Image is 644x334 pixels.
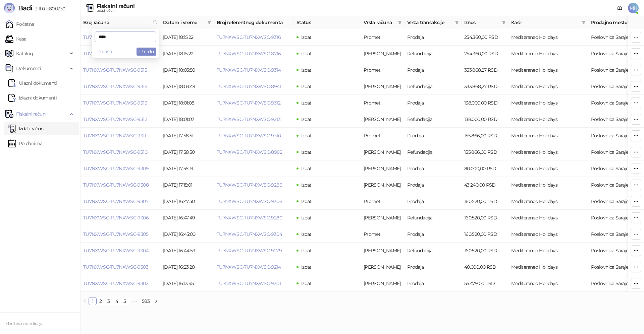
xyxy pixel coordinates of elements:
[97,297,104,305] a: 2
[464,19,499,26] span: Iznos
[97,297,105,305] li: 2
[217,100,280,106] a: TU7NXWSC-TU7NXWSC-9312
[32,6,65,12] span: 3.11.0-b80b730
[294,16,361,29] th: Status
[83,231,148,237] a: TU7NXWSC-TU7NXWSC-9305
[105,297,113,305] li: 3
[214,16,294,29] th: Broj referentnog dokumenta
[361,160,405,177] td: Avans
[80,259,160,275] td: TU7NXWSC-TU7NXWSC-9303
[105,297,112,305] a: 3
[217,34,281,40] a: TU7NXWSC-TU7NXWSC-9316
[508,193,588,210] td: Mediteraneo Holidays
[16,107,46,121] span: Fiskalni računi
[217,280,281,286] a: TU7NXWSC-TU7NXWSC-9301
[508,111,588,128] td: Mediteraneo Holidays
[364,19,395,26] span: Vrsta računa
[462,128,508,144] td: 155.866,00 RSD
[361,78,405,95] td: Avans
[462,95,508,111] td: 138.000,00 RSD
[508,128,588,144] td: Mediteraneo Holidays
[83,280,148,286] a: TU7NXWSC-TU7NXWSC-9302
[361,259,405,275] td: Avans
[217,198,282,204] a: TU7NXWSC-TU7NXWSC-9306
[152,297,160,305] li: Sledeća strana
[502,20,506,24] span: filter
[83,34,147,40] a: TU7NXWSC-TU7NXWSC-9317
[16,62,41,75] span: Dokumenti
[614,3,625,13] a: Dokumentacija
[80,111,160,128] td: TU7NXWSC-TU7NXWSC-9312
[361,226,405,243] td: Promet
[582,20,586,24] span: filter
[628,3,639,13] span: MH
[83,248,149,254] a: TU7NXWSC-TU7NXWSC-9304
[80,160,160,177] td: TU7NXWSC-TU7NXWSC-9309
[217,116,280,122] a: TU7NXWSC-TU7NXWSC-9213
[80,128,160,144] td: TU7NXWSC-TU7NXWSC-9311
[462,111,508,128] td: 138.000,00 RSD
[4,3,15,13] img: Logo
[217,149,282,155] a: TU7NXWSC-TU7NXWSC-8982
[405,243,462,259] td: Refundacija
[160,95,214,111] td: [DATE] 18:01:08
[508,46,588,62] td: Mediteraneo Holidays
[121,297,129,305] li: 5
[508,177,588,193] td: Mediteraneo Holidays
[137,48,156,56] button: U redu
[301,100,312,106] span: Izdat
[154,299,158,303] span: right
[301,231,312,237] span: Izdat
[508,275,588,292] td: Mediteraneo Holidays
[83,133,146,139] a: TU7NXWSC-TU7NXWSC-9311
[83,299,87,303] span: left
[160,78,214,95] td: [DATE] 18:03:49
[301,264,312,270] span: Izdat
[83,100,147,106] a: TU7NXWSC-TU7NXWSC-9313
[80,275,160,292] td: TU7NXWSC-TU7NXWSC-9302
[217,83,281,89] a: TU7NXWSC-TU7NXWSC-8941
[95,48,115,56] button: Poništi
[16,47,33,60] span: Katalog
[83,198,148,204] a: TU7NXWSC-TU7NXWSC-9307
[160,193,214,210] td: [DATE] 16:47:50
[160,128,214,144] td: [DATE] 17:58:51
[217,67,281,73] a: TU7NXWSC-TU7NXWSC-9314
[217,133,281,139] a: TU7NXWSC-TU7NXWSC-9310
[83,67,147,73] a: TU7NXWSC-TU7NXWSC-9315
[207,20,211,24] span: filter
[361,29,405,46] td: Promet
[8,122,45,135] a: Izdati računi
[160,177,214,193] td: [DATE] 17:15:01
[113,297,121,305] li: 4
[83,264,148,270] a: TU7NXWSC-TU7NXWSC-9303
[217,215,282,221] a: TU7NXWSC-TU7NXWSC-9280
[89,297,96,305] a: 1
[80,144,160,160] td: TU7NXWSC-TU7NXWSC-9310
[405,46,462,62] td: Refundacija
[301,83,312,89] span: Izdat
[129,297,140,305] li: Sledećih 5 Strana
[217,182,282,188] a: TU7NXWSC-TU7NXWSC-9286
[361,46,405,62] td: Avans
[160,111,214,128] td: [DATE] 18:01:07
[83,149,147,155] a: TU7NXWSC-TU7NXWSC-9310
[462,210,508,226] td: 160.520,00 RSD
[405,275,462,292] td: Prodaja
[160,259,214,275] td: [DATE] 16:23:28
[580,17,587,27] span: filter
[163,19,205,26] span: Datum i vreme
[83,51,147,57] a: TU7NXWSC-TU7NXWSC-9316
[500,17,507,27] span: filter
[462,193,508,210] td: 160.520,00 RSD
[398,20,402,24] span: filter
[160,144,214,160] td: [DATE] 17:58:50
[301,280,312,286] span: Izdat
[462,62,508,78] td: 333.868,27 RSD
[508,243,588,259] td: Mediteraneo Holidays
[405,78,462,95] td: Refundacija
[8,91,57,105] a: Izlazni dokumenti
[301,248,312,254] span: Izdat
[83,116,147,122] a: TU7NXWSC-TU7NXWSC-9312
[361,210,405,226] td: Avans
